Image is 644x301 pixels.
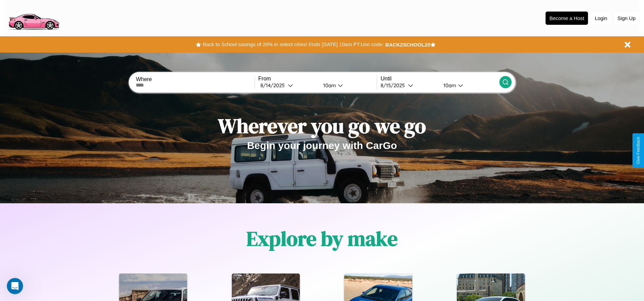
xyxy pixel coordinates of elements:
[385,42,430,48] b: BACK2SCHOOL20
[260,82,288,89] div: 8 / 14 / 2025
[258,82,318,89] button: 8/14/2025
[5,3,62,32] img: logo
[591,12,611,24] button: Login
[320,82,338,89] div: 10am
[546,12,588,25] button: Become a Host
[201,40,385,49] button: Back to School savings of 20% in select cities! Ends [DATE] 10am PT.Use code:
[614,12,639,24] button: Sign Up
[7,278,23,294] iframe: Intercom live chat
[246,225,398,252] h1: Explore by make
[636,137,641,164] div: Give Feedback
[381,82,408,89] div: 8 / 15 / 2025
[136,76,254,82] label: Where
[440,82,458,89] div: 10am
[438,82,499,89] button: 10am
[258,76,377,82] label: From
[318,82,377,89] button: 10am
[381,76,499,82] label: Until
